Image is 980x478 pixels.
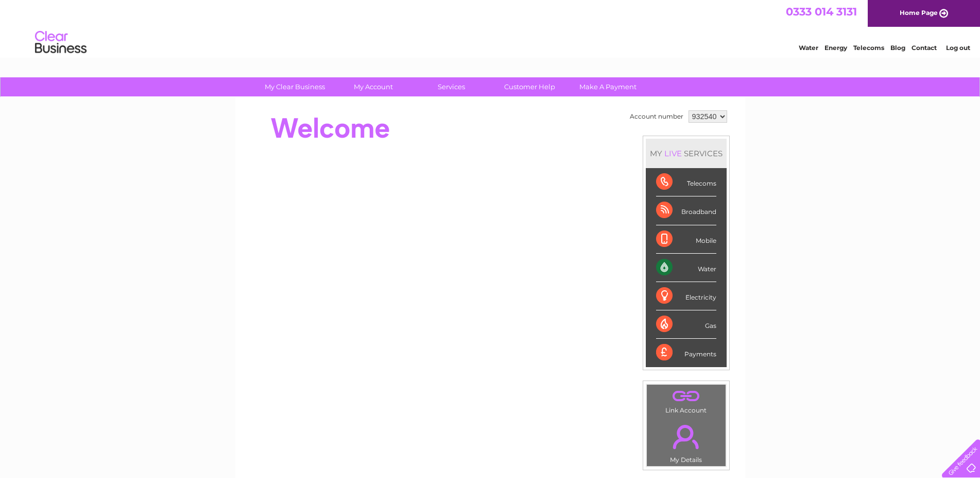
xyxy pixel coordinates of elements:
a: Services [409,77,494,96]
div: Gas [656,310,716,339]
div: Electricity [656,282,716,310]
div: Payments [656,339,716,367]
div: Telecoms [656,168,716,196]
div: Water [656,254,716,282]
a: Telecoms [853,44,884,52]
a: 0333 014 3131 [786,5,857,18]
a: My Account [331,77,416,96]
div: Mobile [656,225,716,254]
a: Blog [890,44,905,52]
a: My Clear Business [252,77,337,96]
div: LIVE [662,149,684,158]
div: Clear Business is a trading name of Verastar Limited (registered in [GEOGRAPHIC_DATA] No. 3667643... [247,6,734,50]
td: Link Account [646,384,726,417]
div: Broadband [656,196,716,225]
td: Account number [627,108,686,125]
a: . [649,387,723,405]
a: Log out [946,44,970,52]
a: Water [799,44,818,52]
td: My Details [646,416,726,467]
div: MY SERVICES [646,139,727,168]
a: Customer Help [487,77,572,96]
a: Make A Payment [565,77,650,96]
a: . [649,419,723,455]
img: logo.png [35,27,87,58]
a: Energy [824,44,847,52]
a: Contact [912,44,937,52]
